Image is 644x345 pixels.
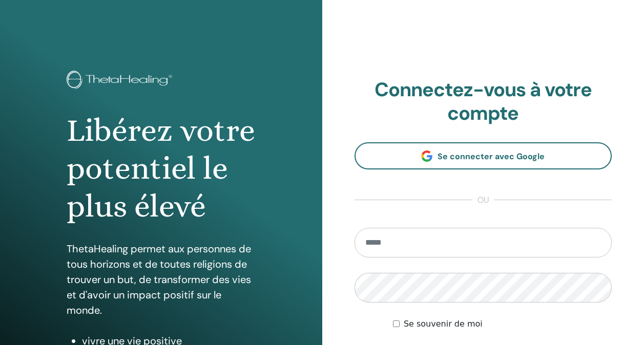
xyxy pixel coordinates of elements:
[355,142,612,169] a: Se connecter avec Google
[438,151,545,162] span: Se connecter avec Google
[404,318,483,330] label: Se souvenir de moi
[355,78,612,125] h2: Connectez-vous à votre compte
[67,112,256,226] h1: Libérez votre potentiel le plus élevé
[472,194,494,206] span: ou
[393,318,612,330] div: Keep me authenticated indefinitely or until I manually logout
[67,241,256,318] p: ThetaHealing permet aux personnes de tous horizons et de toutes religions de trouver un but, de t...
